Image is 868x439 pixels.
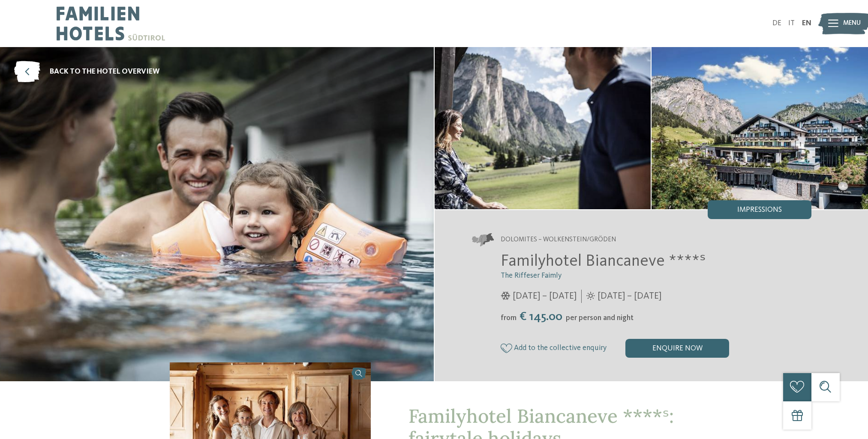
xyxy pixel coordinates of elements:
span: [DATE] – [DATE] [513,290,577,303]
span: The Riffeser Faimly [501,272,562,279]
i: Opening times in winter [501,292,511,300]
a: IT [788,20,795,27]
span: back to the hotel overview [50,67,159,77]
i: Opening times in summer [586,292,595,300]
img: Our family hotel in Wolkenstein: fairytale holiday [435,47,651,209]
a: back to the hotel overview [14,61,159,83]
span: Menu [843,19,861,28]
span: Familyhotel Biancaneve ****ˢ [501,253,706,270]
a: DE [772,20,781,27]
a: EN [802,20,811,27]
div: enquire now [625,339,729,358]
span: per person and night [566,314,634,322]
span: € 145.00 [517,311,565,323]
span: Dolomites – Wolkenstein/Gröden [501,235,616,245]
span: [DATE] – [DATE] [598,290,661,303]
img: Our family hotel in Wolkenstein: fairytale holiday [652,47,868,209]
span: from [501,314,517,322]
span: Impressions [737,206,782,214]
span: Add to the collective enquiry [514,344,607,352]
